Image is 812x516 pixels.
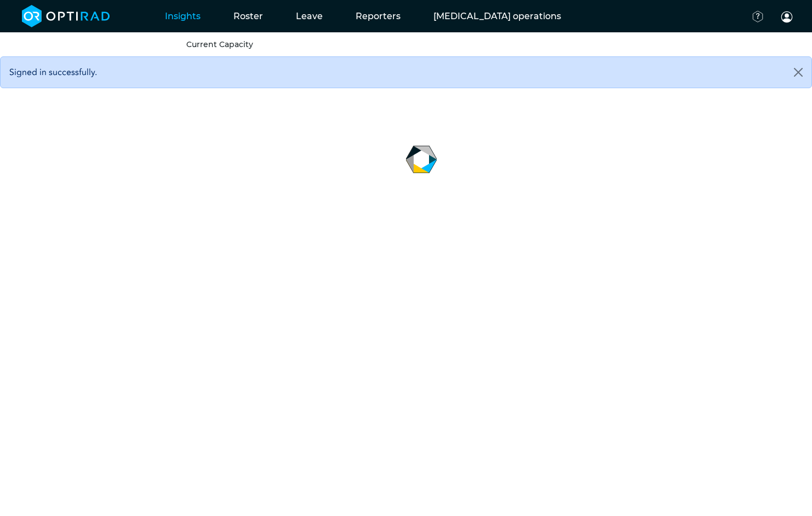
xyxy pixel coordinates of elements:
img: brand-opti-rad-logos-blue-and-white-d2f68631ba2948856bd03f2d395fb146ddc8fb01b4b6e9315ea85fa773367... [22,5,110,27]
a: Current Capacity [186,39,253,49]
button: Close [785,57,811,88]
